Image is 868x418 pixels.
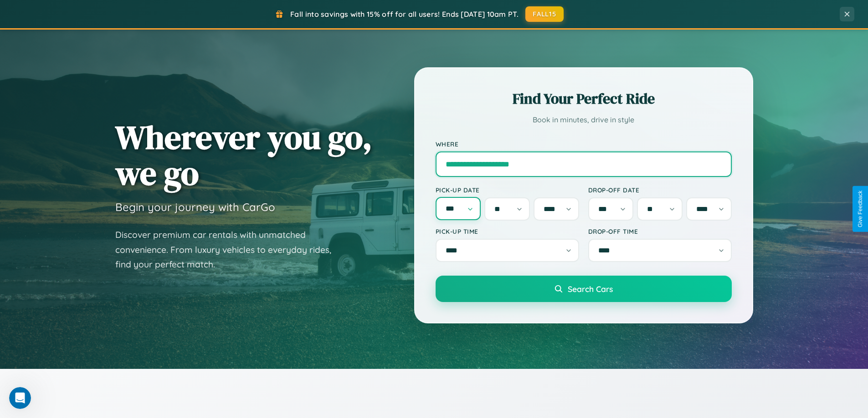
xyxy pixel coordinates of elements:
[436,276,732,302] button: Search Cars
[115,119,372,191] h1: Wherever you go, we go
[436,186,579,194] label: Pick-up Date
[588,186,732,194] label: Drop-off Date
[9,387,31,409] iframe: Intercom live chat
[568,284,613,294] span: Search Cars
[436,89,732,109] h2: Find Your Perfect Ride
[436,113,732,126] p: Book in minutes, drive in style
[588,227,732,235] label: Drop-off Time
[436,227,579,235] label: Pick-up Time
[436,140,732,148] label: Where
[115,200,275,214] h3: Begin your journey with CarGo
[525,6,564,22] button: FALL15
[290,10,519,19] span: Fall into savings with 15% off for all users! Ends [DATE] 10am PT.
[115,227,343,272] p: Discover premium car rentals with unmatched convenience. From luxury vehicles to everyday rides, ...
[857,191,863,227] div: Give Feedback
